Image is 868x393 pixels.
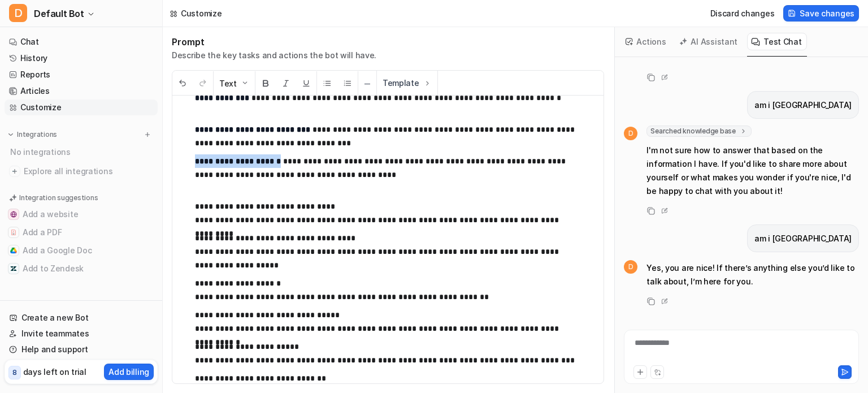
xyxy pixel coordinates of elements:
[108,366,149,378] p: Add billing
[302,79,311,88] img: Underline
[198,79,207,88] img: Redo
[5,100,158,115] a: Customize
[255,71,276,96] button: Bold
[17,130,57,139] p: Integrations
[754,98,852,112] p: am i [GEOGRAPHIC_DATA]
[214,71,255,96] button: Text
[172,71,193,96] button: Undo
[5,50,158,66] a: History
[5,310,158,326] a: Create a new Bot
[193,71,213,96] button: Redo
[24,162,153,180] span: Explore all integrations
[172,36,376,47] h1: Prompt
[622,33,671,50] button: Actions
[34,6,84,21] span: Default Bot
[181,7,222,19] div: Customize
[240,79,249,88] img: Dropdown Down Arrow
[9,4,27,22] span: D
[343,79,352,88] img: Ordered List
[377,71,437,95] button: Template
[800,7,854,19] span: Save changes
[783,5,859,21] button: Save changes
[5,326,158,342] a: Invite teammates
[646,126,751,137] span: Searched knowledge base
[675,33,743,50] button: AI Assistant
[104,364,154,380] button: Add billing
[337,71,358,96] button: Ordered List
[7,131,15,139] img: expand menu
[7,142,158,161] div: No integrations
[5,223,158,241] button: Add a PDFAdd a PDF
[276,71,296,96] button: Italic
[5,260,158,278] button: Add to ZendeskAdd to Zendesk
[323,79,332,88] img: Unordered List
[423,79,432,88] img: Template
[5,83,158,99] a: Articles
[747,33,806,50] button: Test Chat
[10,229,17,236] img: Add a PDF
[9,166,20,177] img: explore all integrations
[646,261,859,288] p: Yes, you are nice! If there’s anything else you’d like to talk about, I’m here for you.
[317,71,337,96] button: Unordered List
[624,260,637,274] span: D
[624,127,637,140] span: D
[5,67,158,83] a: Reports
[5,342,158,357] a: Help and support
[10,211,17,218] img: Add a website
[144,131,151,139] img: menu_add.svg
[178,79,187,88] img: Undo
[706,5,779,21] button: Discard changes
[5,34,158,50] a: Chat
[12,368,17,378] p: 8
[172,50,376,61] p: Describe the key tasks and actions the bot will have.
[358,71,376,96] button: ─
[10,247,17,254] img: Add a Google Doc
[10,265,17,272] img: Add to Zendesk
[5,163,158,179] a: Explore all integrations
[296,71,316,96] button: Underline
[646,144,859,198] p: I'm not sure how to answer that based on the information I have. If you'd like to share more abou...
[5,129,60,140] button: Integrations
[5,205,158,223] button: Add a websiteAdd a website
[23,366,86,378] p: days left on trial
[5,241,158,260] button: Add a Google DocAdd a Google Doc
[19,193,98,203] p: Integration suggestions
[261,79,270,88] img: Bold
[281,79,290,88] img: Italic
[754,232,852,245] p: am i [GEOGRAPHIC_DATA]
